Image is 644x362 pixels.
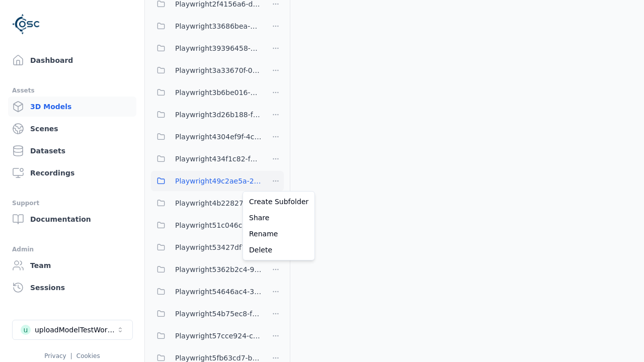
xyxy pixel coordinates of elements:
[245,226,312,242] a: Rename
[245,194,312,210] a: Create Subfolder
[245,242,312,258] a: Delete
[245,210,312,226] a: Share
